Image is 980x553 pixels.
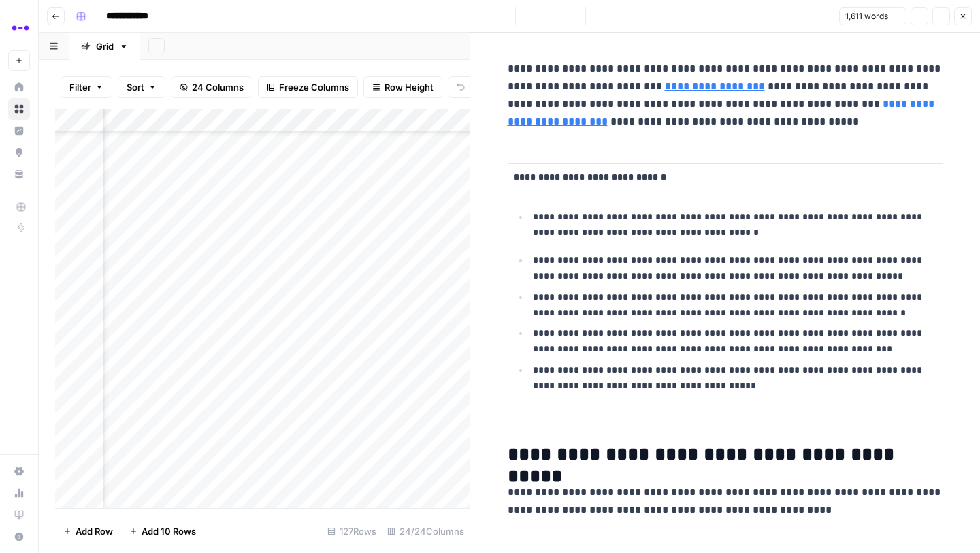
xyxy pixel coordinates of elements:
[363,76,442,98] button: Row Height
[8,76,30,98] a: Home
[69,80,91,94] span: Filter
[8,482,30,504] a: Usage
[382,520,470,542] div: 24/24 Columns
[258,76,358,98] button: Freeze Columns
[8,11,30,45] button: Workspace: Abacum
[69,33,140,60] a: Grid
[8,98,30,120] a: Browse
[8,142,30,163] a: Opportunities
[142,524,196,538] span: Add 10 Rows
[385,80,434,94] span: Row Height
[839,7,906,25] button: 1,611 words
[8,526,30,548] button: Help + Support
[8,16,33,40] img: Abacum Logo
[845,10,888,22] span: 1,611 words
[8,120,30,142] a: Insights
[61,76,112,98] button: Filter
[8,163,30,185] a: Your Data
[55,520,121,542] button: Add Row
[192,80,244,94] span: 24 Columns
[76,524,113,538] span: Add Row
[279,80,349,94] span: Freeze Columns
[127,80,144,94] span: Sort
[118,76,165,98] button: Sort
[8,460,30,482] a: Settings
[121,520,204,542] button: Add 10 Rows
[322,520,382,542] div: 127 Rows
[96,39,114,53] div: Grid
[448,76,501,98] button: Undo
[171,76,252,98] button: 24 Columns
[8,504,30,526] a: Learning Hub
